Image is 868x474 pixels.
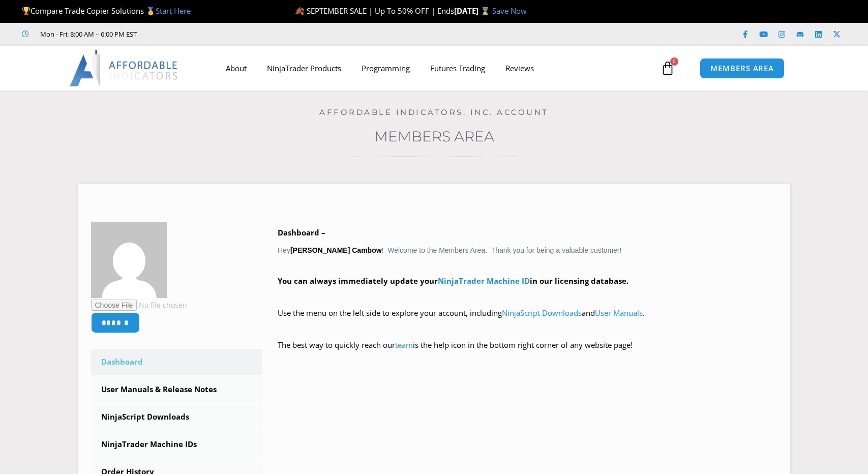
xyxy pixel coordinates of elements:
b: Dashboard – [278,227,325,238]
nav: Menu [216,56,658,80]
a: NinjaScript Downloads [91,404,263,430]
a: NinjaTrader Machine IDs [91,431,263,458]
span: MEMBERS AREA [710,65,774,72]
div: Hey ! Welcome to the Members Area. Thank you for being a valuable customer! [278,226,777,367]
img: LogoAI | Affordable Indicators – NinjaTrader [70,50,179,86]
a: NinjaTrader Machine ID [438,276,530,286]
span: Mon - Fri: 8:00 AM – 6:00 PM EST [38,28,137,40]
a: User Manuals & Release Notes [91,376,263,403]
a: 0 [645,53,690,83]
strong: [PERSON_NAME] Cambow [290,246,382,254]
span: Compare Trade Copier Solutions 🥇 [22,6,191,16]
a: MEMBERS AREA [700,58,785,79]
span: 🍂 SEPTEMBER SALE | Up To 50% OFF | Ends [295,6,454,16]
p: Use the menu on the left side to explore your account, including and . [278,306,777,335]
a: About [216,56,257,80]
a: Reviews [495,56,544,80]
strong: [DATE] ⌛ [454,6,492,16]
strong: You can always immediately update your in our licensing database. [278,276,628,286]
a: team [395,340,413,350]
span: 0 [670,57,678,66]
p: The best way to quickly reach our is the help icon in the bottom right corner of any website page! [278,338,777,367]
img: f2cd5e50507846dcede301bd900596e0e168fc80cc490de9b281c4553e76b136 [91,222,167,298]
a: Members Area [374,128,494,145]
a: NinjaScript Downloads [502,308,582,318]
a: Dashboard [91,349,263,375]
a: Start Here [156,6,191,16]
a: Affordable Indicators, Inc. Account [319,107,549,117]
a: NinjaTrader Products [257,56,351,80]
a: Programming [351,56,420,80]
iframe: Customer reviews powered by Trustpilot [151,29,304,39]
a: Save Now [492,6,527,16]
a: Futures Trading [420,56,495,80]
a: User Manuals [595,308,643,318]
img: 🏆 [22,7,30,15]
